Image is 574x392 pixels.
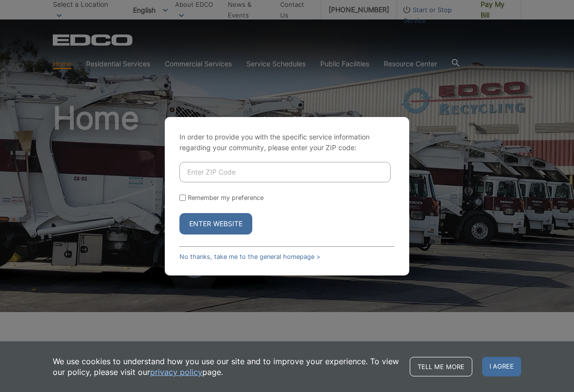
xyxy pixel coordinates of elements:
[482,357,521,376] span: I agree
[53,356,400,377] p: We use cookies to understand how you use our site and to improve your experience. To view our pol...
[179,253,320,260] a: No thanks, take me to the general homepage >
[150,367,202,377] a: privacy policy
[410,357,472,376] a: Tell me more
[179,162,391,182] input: Enter ZIP Code
[179,213,252,235] button: Enter Website
[179,132,395,153] p: In order to provide you with the specific service information regarding your community, please en...
[188,194,264,201] label: Remember my preference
